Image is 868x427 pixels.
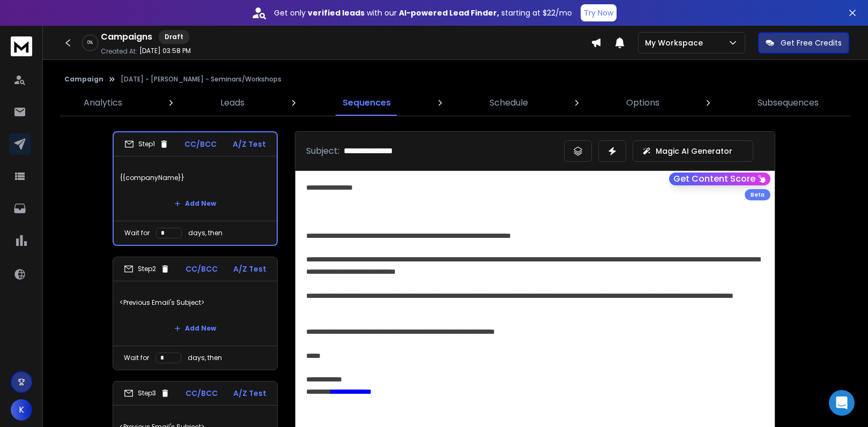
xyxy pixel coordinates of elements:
button: Magic AI Generator [633,140,753,162]
a: Subsequences [751,90,825,116]
p: Wait for [124,229,150,237]
img: logo [11,36,32,56]
p: Wait for [124,354,149,362]
p: Try Now [584,8,613,18]
a: Analytics [77,90,129,116]
p: Sequences [343,96,391,109]
p: days, then [188,354,222,362]
a: Schedule [483,90,535,116]
p: CC/BCC [184,139,217,149]
div: Draft [159,30,189,44]
p: 0 % [87,40,93,46]
p: Analytics [84,96,122,109]
div: Beta [745,189,770,200]
p: Magic AI Generator [656,146,732,156]
p: Get Free Credits [781,38,842,48]
p: days, then [188,229,222,237]
p: A/Z Test [233,264,266,274]
p: A/Z Test [233,388,266,399]
p: CC/BCC [186,388,218,399]
a: Options [620,90,666,116]
p: Created At: [101,47,137,56]
h1: Campaigns [101,31,152,43]
button: Get Content Score [669,173,770,185]
p: Get only with our starting at $22/mo [274,8,572,18]
strong: AI-powered Lead Finder, [399,8,499,18]
button: K [11,399,32,421]
p: [DATE] 03:58 PM [139,47,191,55]
div: Step 3 [124,388,170,398]
button: Try Now [581,4,617,21]
p: Subsequences [758,96,819,109]
p: {{companyName}} [120,163,270,193]
p: Subject: [306,145,339,158]
p: <Previous Email's Subject> [120,288,271,318]
button: Add New [166,193,225,214]
p: [DATE] - [PERSON_NAME] - Seminars/Workshops [121,75,281,84]
strong: verified leads [308,8,365,18]
div: Open Intercom Messenger [829,390,855,416]
p: CC/BCC [186,264,218,274]
p: Options [626,96,659,109]
div: Step 1 [124,139,169,149]
li: Step1CC/BCCA/Z Test{{companyName}}Add NewWait fordays, then [113,131,278,246]
li: Step2CC/BCCA/Z Test<Previous Email's Subject>Add NewWait fordays, then [113,257,278,370]
button: Add New [166,318,225,339]
p: Schedule [489,96,528,109]
button: Get Free Credits [758,32,849,54]
p: A/Z Test [233,139,266,149]
div: Step 2 [124,264,170,274]
a: Sequences [336,90,397,116]
button: Campaign [64,75,103,84]
p: My Workspace [645,38,707,48]
a: Leads [214,90,251,116]
p: Leads [220,96,244,109]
